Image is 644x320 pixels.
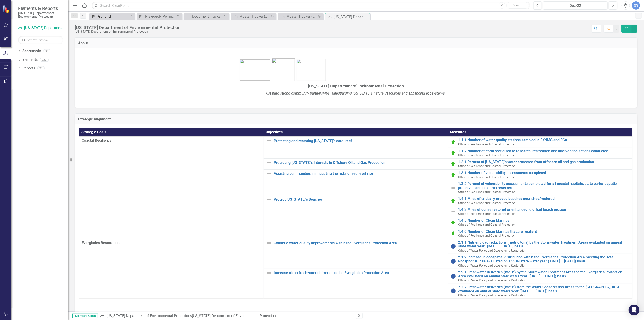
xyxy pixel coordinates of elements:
input: Search Below... [18,36,63,44]
td: Double-Click to Edit Right Click for Context Menu [448,148,632,158]
span: Office of Resilience and Coastal Protection [458,142,516,146]
em: Creating strong community partnerships, safeguarding [US_STATE]'s natural resources and enhancing... [266,91,446,95]
span: Office of Water Policy and Ecosystems Restoration [458,278,527,282]
a: [US_STATE] Department of Environmental Protection [18,25,63,31]
td: Double-Click to Edit Right Click for Context Menu [448,284,632,299]
td: Double-Click to Edit [79,137,264,239]
small: [US_STATE] Department of Environmental Protection [18,11,63,19]
td: Double-Click to Edit [79,239,264,298]
img: On Target [451,161,456,167]
span: Everglades Restoration [82,240,261,246]
span: Office of Resilience and Coastal Protection [458,234,516,237]
td: Double-Click to Edit Right Click for Context Menu [448,169,632,180]
a: 1.1.1 Number of water quality stations sampled in FKNMS and ECA [458,138,630,142]
a: Document Tracker [185,14,222,19]
span: Search [513,3,522,7]
a: Master Tracker - Current User [279,14,316,19]
img: On Target [451,172,456,178]
img: On Target [451,231,456,236]
span: Elements & Reports [18,6,63,11]
a: Elements [22,57,38,62]
td: Double-Click to Edit Right Click for Context Menu [448,195,632,206]
a: Reports [22,66,35,71]
a: 1.4.2 Miles of dunes restored or enhanced to offset beach erosion [458,208,630,212]
button: Search [506,2,529,9]
td: Double-Click to Edit Right Click for Context Menu [264,269,448,299]
a: 1.4.5 Number of Clean Marinas [458,218,630,223]
a: 1.4.1 Miles of critically eroded beaches nourished/restored [458,197,630,201]
img: No Information [451,259,456,264]
td: Double-Click to Edit Right Click for Context Menu [448,217,632,228]
img: On Target [451,198,456,204]
a: 1.4.6 Number of Clean Marinas that are resilient [458,230,630,234]
img: bird1.png [297,59,326,81]
td: Double-Click to Edit Right Click for Context Menu [264,158,448,169]
a: 2.2.1 Freshwater deliveries (kac-ft) by the Stormwater Treatment Areas to the Everglades Protecti... [458,270,630,278]
span: Office of Water Policy and Ecosystems Restoration [458,264,527,267]
img: Not Defined [451,209,456,214]
h3: Strategic Alignment [78,117,634,121]
img: ClearPoint Strategy [2,5,10,13]
td: Double-Click to Edit Right Click for Context Menu [264,239,448,269]
td: Double-Click to Edit Right Click for Context Menu [448,158,632,169]
div: Previously Permitted Tracker [145,14,175,19]
img: bhsp1.png [240,59,270,81]
a: Protect [US_STATE]'s Beaches [274,197,446,201]
a: Continue water quality improvements within the Everglades Protection Area [274,241,446,245]
a: 2.1.2 Increase in geospatial distribution within the Everglades Protection Area meeting the Total... [458,255,630,263]
a: 1.3.1 Number of vulnerability assessments completed [458,171,630,175]
div: 232 [40,58,49,62]
img: Not Defined [266,171,272,176]
div: 39 [37,66,45,70]
div: [US_STATE] Department of Environmental Protection [75,25,180,30]
img: On Target [451,150,456,156]
td: Double-Click to Edit Right Click for Context Menu [448,206,632,217]
img: On Target [451,220,456,225]
div: Document Tracker [192,14,222,19]
img: Not Defined [266,138,272,143]
a: 1.3.2 Percent of vulnerability assessments completed for all coastal habitats: state parks, aquat... [458,182,630,190]
div: Master Tracker - Current User [286,14,316,19]
img: Not Defined [266,240,272,246]
div: [US_STATE] Department of Environmental Protection [192,314,276,318]
a: 1.1.2 Number of coral reef disease research, restoration and intervention actions conducted [458,149,630,153]
img: Not Defined [266,160,272,165]
td: Double-Click to Edit Right Click for Context Menu [264,137,448,158]
span: Office of Resilience and Coastal Protection [458,190,516,194]
td: Double-Click to Edit Right Click for Context Menu [448,137,632,148]
td: Double-Click to Edit Right Click for Context Menu [448,228,632,239]
span: Office of Resilience and Coastal Protection [458,201,516,205]
a: 1.2.1 Percent of [US_STATE]'s water protected from offshore oil and gas production [458,160,630,164]
td: Double-Click to Edit Right Click for Context Menu [264,195,448,239]
a: Scorecards [22,48,41,54]
a: Master Tracker (External) [232,14,269,19]
img: No Information [451,244,456,249]
td: Double-Click to Edit Right Click for Context Menu [448,254,632,269]
img: No Information [451,274,456,279]
button: GS [632,1,640,10]
div: Master Tracker (External) [239,14,269,19]
div: 93 [43,49,50,53]
div: Dec-22 [545,3,606,8]
a: Assisting communities in mitigating the risks of sea level rise [274,172,446,176]
span: Office of Resilience and Coastal Protection [458,164,516,168]
img: FL-DEP-LOGO-color-sam%20v4.jpg [272,58,295,81]
img: Not Defined [266,197,272,202]
a: Protecting [US_STATE]'s Interests in Offshore Oil and Gas Production [274,161,446,165]
input: Search ClearPoint... [92,2,530,10]
a: [US_STATE] Department of Environmental Protection [106,314,190,318]
div: [US_STATE] Department of Environmental Protection [75,30,180,33]
img: On Target [451,139,456,145]
a: Garland [91,14,128,19]
span: Office of Resilience and Coastal Protection [458,153,516,157]
a: Protecting and restoring [US_STATE]'s coral reef [274,139,446,143]
button: Dec-22 [543,1,608,10]
td: Double-Click to Edit Right Click for Context Menu [448,269,632,284]
img: No Information [451,288,456,294]
span: Office of Resilience and Coastal Protection [458,212,516,216]
span: Office of Water Policy and Ecosystems Restoration [458,249,527,252]
span: Office of Resilience and Coastal Protection [458,223,516,226]
td: Double-Click to Edit Right Click for Context Menu [264,169,448,195]
a: 2.2.2 Freshwater deliveries (kac-ft) from the Water Conservation Areas to the [GEOGRAPHIC_DATA] e... [458,285,630,293]
img: Not Defined [266,270,272,276]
